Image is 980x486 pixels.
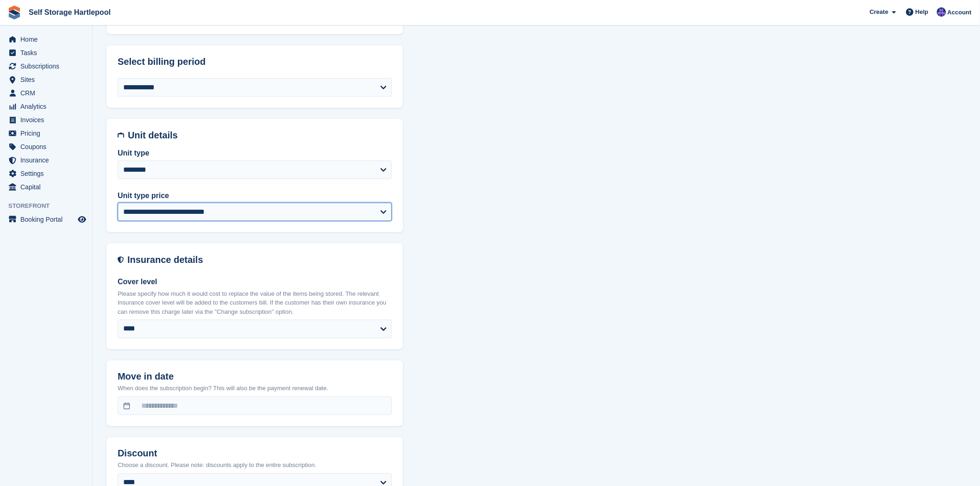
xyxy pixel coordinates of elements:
h2: Select billing period [118,56,392,67]
p: When does the subscription begin? This will also be the payment renewal date. [118,384,392,393]
img: insurance-details-icon-731ffda60807649b61249b889ba3c5e2b5c27d34e2e1fb37a309f0fde93ff34a.svg [118,255,124,265]
a: menu [5,127,88,140]
label: Unit type price [118,190,392,201]
a: menu [5,113,88,126]
a: menu [5,154,88,167]
span: Sites [20,73,76,86]
p: Choose a discount. Please note: discounts apply to the entire subscription. [118,461,392,470]
p: Please specify how much it would cost to replace the value of the items being stored. The relevan... [118,289,392,317]
a: menu [5,73,88,86]
span: Coupons [20,140,76,153]
h2: Discount [118,449,392,459]
h2: Unit details [128,130,392,141]
a: Preview store [76,214,88,225]
label: Cover level [118,276,392,287]
span: CRM [20,87,76,100]
label: Unit type [118,148,392,159]
a: menu [5,181,88,193]
a: menu [5,46,88,59]
span: Booking Portal [20,213,76,226]
span: Pricing [20,127,76,140]
img: stora-icon-8386f47178a22dfd0bd8f6a31ec36ba5ce8667c1dd55bd0f319d3a0aa187defe.svg [7,6,21,19]
img: unit-details-icon-595b0c5c156355b767ba7b61e002efae458ec76ed5ec05730b8e856ff9ea34a9.svg [118,130,124,141]
span: Home [20,33,76,46]
a: menu [5,33,88,46]
h2: Move in date [118,372,392,382]
span: Account [948,8,972,17]
h2: Insurance details [127,255,392,265]
a: menu [5,167,88,180]
a: menu [5,87,88,100]
span: Capital [20,181,76,193]
a: menu [5,213,88,226]
span: Invoices [20,113,76,126]
span: Settings [20,167,76,180]
span: Subscriptions [20,60,76,73]
a: menu [5,100,88,113]
span: Help [916,7,929,17]
span: Tasks [20,46,76,59]
span: Analytics [20,100,76,113]
a: menu [5,140,88,153]
span: Insurance [20,154,76,167]
a: Self Storage Hartlepool [25,5,114,20]
span: Storefront [8,201,92,211]
a: menu [5,60,88,73]
span: Create [870,7,888,17]
img: Sean Wood [937,7,946,17]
